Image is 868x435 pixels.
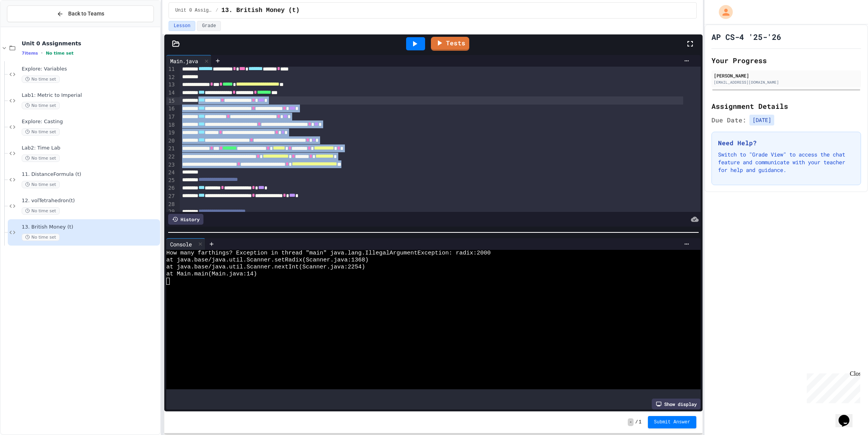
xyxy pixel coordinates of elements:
div: [PERSON_NAME] [714,72,859,79]
span: Lab1: Metric to Imperial [22,92,158,99]
div: 16 [166,105,176,113]
iframe: chat widget [804,370,860,403]
span: 11. DistanceFormula (t) [22,171,158,178]
div: 11 [166,65,176,74]
div: Main.java [166,55,212,67]
div: 27 [166,193,176,201]
div: 19 [166,129,176,137]
span: 13. British Money (t) [221,6,300,15]
span: • [41,50,43,56]
div: [EMAIL_ADDRESS][DOMAIN_NAME] [714,79,859,85]
span: 1 [639,419,641,425]
div: 17 [166,113,176,121]
div: 23 [166,161,176,169]
div: 14 [166,89,176,97]
div: Console [166,238,205,250]
span: Due Date: [711,115,746,125]
div: Console [166,240,196,248]
div: 13 [166,81,176,89]
div: 26 [166,184,176,193]
span: No time set [46,51,74,56]
h3: Need Help? [718,138,854,148]
div: 15 [166,97,176,105]
div: 21 [166,145,176,153]
div: My Account [711,3,735,21]
span: Unit 0 Assignments [22,40,158,47]
h1: AP CS-4 '25-'26 [711,31,781,42]
button: Back to Teams [7,5,154,22]
span: No time set [22,207,60,215]
span: No time set [22,181,60,188]
div: Main.java [166,57,202,65]
div: 28 [166,201,176,208]
h2: Assignment Details [711,101,861,112]
span: No time set [22,234,60,241]
p: Switch to "Grade View" to access the chat feature and communicate with your teacher for help and ... [718,151,854,174]
button: Lesson [169,21,195,31]
span: 13. British Money (t) [22,224,158,230]
span: at java.base/java.util.Scanner.nextInt(Scanner.java:2254) [166,264,365,271]
div: 18 [166,121,176,129]
div: Chat with us now!Close [3,3,53,49]
div: Show display [652,399,701,409]
span: Back to Teams [68,10,104,18]
span: / [215,7,218,14]
span: No time set [22,128,60,136]
span: Submit Answer [654,419,691,425]
span: No time set [22,155,60,162]
span: 12. volTetrahedron(t) [22,198,158,204]
div: 24 [166,169,176,177]
a: Tests [431,37,469,51]
div: 29 [166,208,176,216]
div: 22 [166,153,176,161]
span: Explore: Casting [22,119,158,125]
h2: Your Progress [711,55,861,66]
span: [DATE] [749,115,774,126]
span: at Main.main(Main.java:14) [166,271,257,278]
span: No time set [22,76,60,83]
div: 25 [166,177,176,185]
span: Lab2: Time Lab [22,145,158,151]
iframe: chat widget [835,404,860,427]
button: Grade [197,21,221,31]
span: Unit 0 Assignments [175,7,212,14]
span: 7 items [22,51,38,56]
span: How many farthings? Exception in thread "main" java.lang.IllegalArgumentException: radix:2000 [166,250,491,257]
span: at java.base/java.util.Scanner.setRadix(Scanner.java:1368) [166,257,369,264]
div: History [168,214,203,225]
span: - [628,418,634,426]
button: Submit Answer [648,416,697,428]
div: 12 [166,74,176,81]
div: 20 [166,137,176,145]
span: / [635,419,638,425]
span: No time set [22,102,60,109]
span: Explore: Variables [22,66,158,72]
